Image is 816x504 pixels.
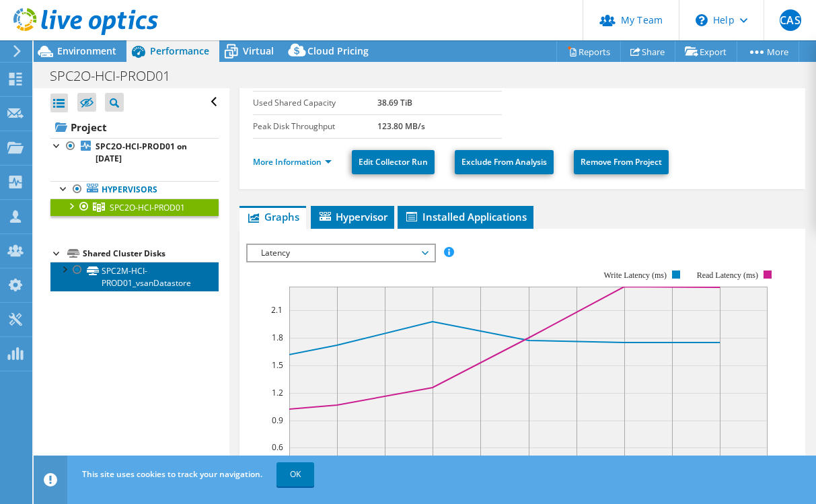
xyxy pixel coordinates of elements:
[620,41,675,62] a: Share
[377,97,412,108] b: 38.69 TiB
[44,69,191,83] h1: SPC2O-HCI-PROD01
[50,262,219,291] a: SPC2M-HCI-PROD01_vsanDatastore
[737,41,799,62] a: More
[50,116,219,138] a: Project
[50,138,219,168] a: SPC2O-HCI-PROD01 on [DATE]
[272,332,283,343] text: 1.8
[253,156,332,168] a: More Information
[150,44,209,57] span: Performance
[246,210,299,223] span: Graphs
[83,246,219,262] div: Shared Cluster Disks
[57,44,116,57] span: Environment
[574,150,669,174] a: Remove From Project
[254,245,427,261] span: Latency
[253,96,377,110] label: Used Shared Capacity
[404,210,527,223] span: Installed Applications
[675,41,737,62] a: Export
[556,41,621,62] a: Reports
[50,181,219,199] a: Hypervisors
[307,44,369,57] span: Cloud Pricing
[780,9,801,31] span: CAS
[276,462,314,487] a: OK
[696,14,708,26] svg: \n
[696,271,757,280] text: Read Latency (ms)
[377,120,425,132] b: 123.80 MB/s
[82,468,262,480] span: This site uses cookies to track your navigation.
[352,150,435,174] a: Edit Collector Run
[272,359,283,371] text: 1.5
[96,141,187,164] b: SPC2O-HCI-PROD01 on [DATE]
[50,199,219,216] a: SPC2O-HCI-PROD01
[253,120,377,133] label: Peak Disk Throughput
[272,441,283,453] text: 0.6
[272,387,283,398] text: 1.2
[110,202,185,213] span: SPC2O-HCI-PROD01
[243,44,274,57] span: Virtual
[272,415,283,426] text: 0.9
[318,210,387,223] span: Hypervisor
[603,271,666,280] text: Write Latency (ms)
[455,150,554,174] a: Exclude From Analysis
[271,304,283,316] text: 2.1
